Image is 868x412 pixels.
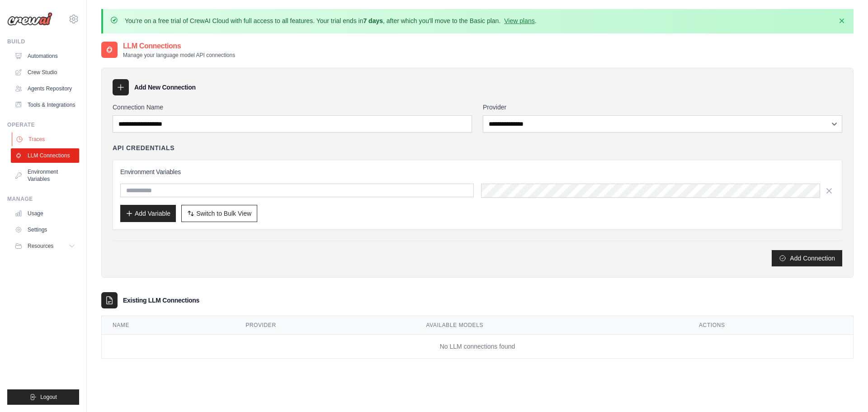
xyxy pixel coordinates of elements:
label: Provider [483,103,842,112]
h2: LLM Connections [123,41,235,52]
button: Add Connection [772,250,842,266]
th: Actions [688,316,853,335]
a: Usage [11,206,79,221]
a: Settings [11,223,79,237]
h4: API Credentials [113,143,175,152]
div: Build [7,38,79,45]
th: Available Models [415,316,688,335]
a: LLM Connections [11,148,79,163]
h3: Add New Connection [134,83,196,92]
label: Connection Name [113,103,472,112]
a: Crew Studio [11,65,79,80]
span: Logout [40,393,57,401]
button: Resources [11,239,79,253]
th: Provider [235,316,415,335]
a: Environment Variables [11,165,79,186]
a: Tools & Integrations [11,98,79,112]
div: Manage [7,195,79,203]
button: Logout [7,389,79,405]
a: Automations [11,49,79,63]
p: Manage your language model API connections [123,52,235,59]
p: You're on a free trial of CrewAI Cloud with full access to all features. Your trial ends in , aft... [125,16,537,25]
a: Agents Repository [11,81,79,96]
a: Traces [12,132,80,147]
div: Operate [7,121,79,128]
th: Name [102,316,235,335]
td: No LLM connections found [102,335,853,359]
img: Logo [7,12,52,26]
span: Resources [28,242,53,250]
button: Switch to Bulk View [181,205,257,222]
h3: Environment Variables [120,167,835,176]
button: Add Variable [120,205,176,222]
span: Switch to Bulk View [196,209,251,218]
strong: 7 days [363,17,383,24]
h3: Existing LLM Connections [123,296,199,305]
a: View plans [504,17,534,24]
